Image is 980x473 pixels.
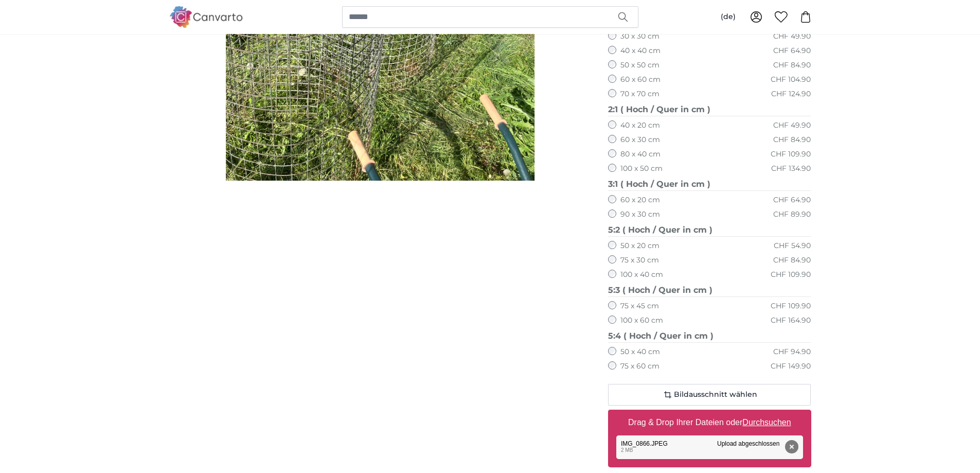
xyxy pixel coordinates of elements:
label: 60 x 60 cm [620,75,661,85]
div: CHF 64.90 [773,46,811,56]
div: CHF 54.90 [774,241,811,251]
label: 75 x 60 cm [620,361,660,372]
div: CHF 84.90 [773,60,811,71]
label: 50 x 40 cm [620,347,660,357]
div: CHF 164.90 [771,316,811,326]
legend: 3:1 ( Hoch / Quer in cm ) [608,178,811,191]
div: CHF 64.90 [773,195,811,205]
label: 100 x 60 cm [620,316,663,326]
legend: 5:3 ( Hoch / Quer in cm ) [608,284,811,297]
div: CHF 49.90 [773,120,811,131]
div: CHF 49.90 [773,31,811,42]
label: 50 x 20 cm [620,241,660,251]
label: 60 x 20 cm [620,195,660,205]
label: 40 x 40 cm [620,46,661,56]
label: 90 x 30 cm [620,209,660,220]
button: Bildausschnitt wählen [608,384,811,406]
div: CHF 124.90 [771,89,811,99]
div: CHF 109.90 [771,270,811,280]
legend: 5:4 ( Hoch / Quer in cm ) [608,330,811,343]
label: 75 x 45 cm [620,301,659,311]
label: 100 x 50 cm [620,164,663,174]
div: CHF 84.90 [773,255,811,266]
label: 50 x 50 cm [620,60,660,71]
label: Drag & Drop Ihrer Dateien oder [624,412,795,433]
label: 70 x 70 cm [620,89,660,99]
div: CHF 109.90 [771,149,811,160]
div: CHF 109.90 [771,301,811,311]
label: 80 x 40 cm [620,149,661,160]
u: Durchsuchen [742,418,791,427]
label: 30 x 30 cm [620,31,660,42]
div: CHF 89.90 [773,209,811,220]
img: Canvarto [169,6,243,27]
legend: 5:2 ( Hoch / Quer in cm ) [608,224,811,237]
legend: 2:1 ( Hoch / Quer in cm ) [608,103,811,116]
div: CHF 94.90 [773,347,811,357]
span: Bildausschnitt wählen [674,390,757,400]
div: CHF 134.90 [771,164,811,174]
label: 75 x 30 cm [620,255,659,266]
label: 100 x 40 cm [620,270,663,280]
button: (de) [712,8,744,26]
div: CHF 84.90 [773,135,811,145]
label: 60 x 30 cm [620,135,660,145]
div: CHF 149.90 [771,361,811,372]
div: CHF 104.90 [771,75,811,85]
label: 40 x 20 cm [620,120,660,131]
